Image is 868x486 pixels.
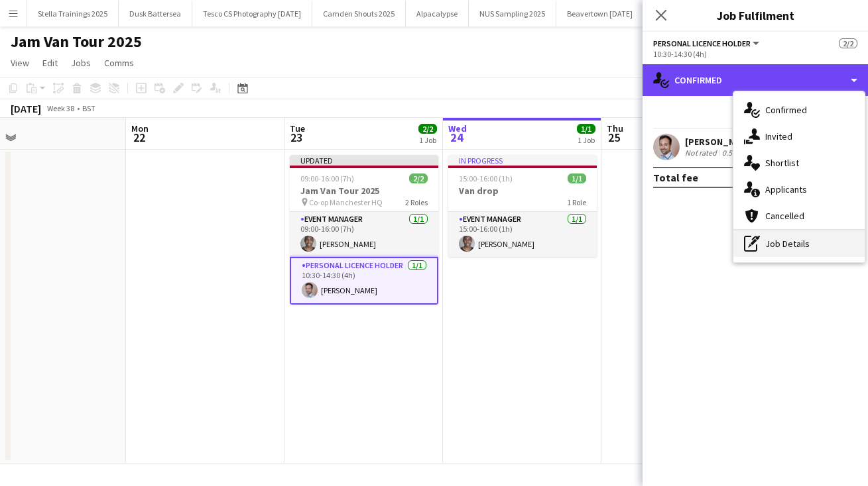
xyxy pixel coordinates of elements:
[82,103,95,113] div: BST
[419,135,436,145] div: 1 Job
[459,173,513,183] span: 15:00-16:00 (1h)
[99,54,139,72] a: Comms
[11,57,29,69] span: View
[556,1,644,26] button: Beavertown [DATE]
[104,57,134,69] span: Comms
[288,130,305,145] span: 23
[653,38,761,48] button: Personal Licence Holder
[44,103,77,113] span: Week 38
[765,210,804,222] span: Cancelled
[448,122,467,134] span: Wed
[290,155,438,305] app-job-card: Updated09:00-16:00 (7h)2/2Jam Van Tour 2025 Co-op Manchester HQ2 RolesEvent Manager1/109:00-16:00...
[469,1,556,26] button: NUS Sampling 2025
[643,7,868,24] h3: Job Fulfilment
[11,102,41,115] div: [DATE]
[607,122,623,134] span: Thu
[653,49,857,59] div: 10:30-14:30 (4h)
[42,57,58,69] span: Edit
[653,171,698,184] div: Total fee
[309,197,383,207] span: Co-op Manchester HQ
[119,1,192,26] button: Dusk Battersea
[409,173,428,183] span: 2/2
[192,1,312,26] button: Tesco CS Photography [DATE]
[577,124,595,134] span: 1/1
[719,148,747,158] div: 0.57mi
[300,173,354,183] span: 09:00-16:00 (7h)
[568,173,586,183] span: 1/1
[448,185,597,197] h3: Van drop
[405,197,428,207] span: 2 Roles
[71,57,91,69] span: Jobs
[653,38,751,48] span: Personal Licence Holder
[765,130,792,142] span: Invited
[448,155,597,166] div: In progress
[290,155,438,166] div: Updated
[27,1,119,26] button: Stella Trainings 2025
[11,32,142,52] h1: Jam Van Tour 2025
[129,130,149,145] span: 22
[578,135,595,145] div: 1 Job
[643,64,868,96] div: Confirmed
[131,122,149,134] span: Mon
[406,1,469,26] button: Alpacalypse
[290,257,438,305] app-card-role: Personal Licence Holder1/110:30-14:30 (4h)[PERSON_NAME]
[448,155,597,257] app-job-card: In progress15:00-16:00 (1h)1/1Van drop1 RoleEvent Manager1/115:00-16:00 (1h)[PERSON_NAME]
[312,1,406,26] button: Camden Shouts 2025
[66,54,96,72] a: Jobs
[605,130,623,145] span: 25
[37,54,63,72] a: Edit
[448,212,597,257] app-card-role: Event Manager1/115:00-16:00 (1h)[PERSON_NAME]
[290,185,438,197] h3: Jam Van Tour 2025
[765,183,807,195] span: Applicants
[765,104,807,116] span: Confirmed
[765,157,799,169] span: Shortlist
[418,124,437,134] span: 2/2
[839,38,857,48] span: 2/2
[5,54,34,72] a: View
[290,122,305,134] span: Tue
[290,212,438,257] app-card-role: Event Manager1/109:00-16:00 (7h)[PERSON_NAME]
[685,136,770,148] div: [PERSON_NAME]
[685,148,719,158] div: Not rated
[733,230,865,257] div: Job Details
[446,130,467,145] span: 24
[567,197,586,207] span: 1 Role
